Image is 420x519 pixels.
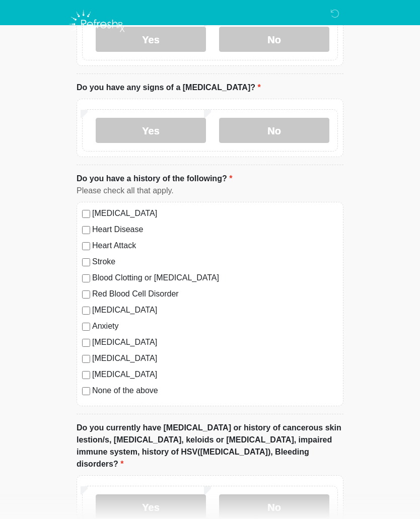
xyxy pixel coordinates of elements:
[92,320,338,332] label: Anxiety
[82,387,90,395] input: None of the above
[92,352,338,364] label: [MEDICAL_DATA]
[77,82,261,94] label: Do you have any signs of a [MEDICAL_DATA]?
[82,339,90,347] input: [MEDICAL_DATA]
[219,118,329,143] label: No
[82,290,90,299] input: Red Blood Cell Disorder
[77,185,343,197] div: Please check all that apply.
[82,242,90,250] input: Heart Attack
[92,368,338,381] label: [MEDICAL_DATA]
[92,385,338,397] label: None of the above
[82,323,90,331] input: Anxiety
[66,8,127,41] img: Refresh RX Logo
[92,240,338,252] label: Heart Attack
[82,355,90,363] input: [MEDICAL_DATA]
[82,226,90,234] input: Heart Disease
[77,422,343,470] label: Do you currently have [MEDICAL_DATA] or history of cancerous skin lestion/s, [MEDICAL_DATA], kelo...
[92,304,338,316] label: [MEDICAL_DATA]
[96,118,206,143] label: Yes
[92,336,338,348] label: [MEDICAL_DATA]
[92,288,338,300] label: Red Blood Cell Disorder
[92,224,338,236] label: Heart Disease
[82,274,90,282] input: Blood Clotting or [MEDICAL_DATA]
[92,272,338,284] label: Blood Clotting or [MEDICAL_DATA]
[82,371,90,379] input: [MEDICAL_DATA]
[77,173,232,185] label: Do you have a history of the following?
[92,256,338,268] label: Stroke
[82,258,90,266] input: Stroke
[92,207,338,219] label: [MEDICAL_DATA]
[82,307,90,315] input: [MEDICAL_DATA]
[82,210,90,218] input: [MEDICAL_DATA]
